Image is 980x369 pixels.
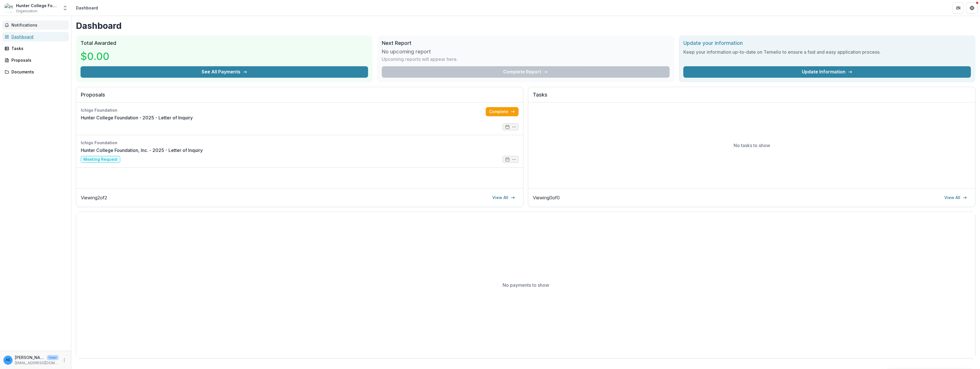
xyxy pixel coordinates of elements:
span: Notifications [11,23,67,28]
button: Notifications [2,21,69,30]
button: Partners [953,2,964,14]
p: Viewing 0 of 0 [533,194,560,201]
h3: $0.00 [81,49,123,64]
a: Proposals [2,55,69,65]
img: Hunter College Foundation, Inc. [5,3,14,13]
nav: breadcrumb [74,4,100,12]
div: Dashboard [76,5,98,11]
div: No payments to show [76,212,975,358]
div: Hunter College Foundation, Inc. [16,3,59,9]
a: Documents [2,67,69,77]
button: More [61,357,68,364]
h2: Update your information [683,40,971,46]
h3: No upcoming report [382,49,431,55]
p: Upcoming reports will appear here. [382,56,458,63]
button: Open entity switcher [61,2,69,14]
p: [PERSON_NAME] [15,354,45,360]
h2: Total Awarded [81,40,368,46]
a: Hunter College Foundation - 2025 - Letter of Inquiry [81,114,193,121]
p: Viewing 2 of 2 [81,194,107,201]
div: Proposals [11,57,64,63]
a: Complete [486,107,519,116]
button: See All Payments [81,66,368,78]
h1: Dashboard [76,21,975,31]
p: User [47,355,59,360]
h2: Tasks [533,92,971,103]
h2: Proposals [81,92,519,103]
a: Update Information [683,66,971,78]
div: Documents [11,69,64,75]
button: Get Help [966,2,978,14]
a: Tasks [2,44,69,53]
span: Organization [16,9,37,14]
div: Tasks [11,45,64,51]
h2: Next Report [382,40,669,46]
div: Alexis L. Eggleton [6,358,10,362]
a: Dashboard [2,32,69,41]
a: Hunter College Foundation, Inc. - 2025 - Letter of Inquiry [81,147,203,154]
p: No tasks to show [734,142,770,149]
p: [EMAIL_ADDRESS][DOMAIN_NAME] [15,360,59,366]
a: View All [941,193,971,202]
div: Dashboard [11,34,64,40]
h3: Keep your information up-to-date on Temelio to ensure a fast and easy application process. [683,49,971,55]
a: View All [489,193,519,202]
